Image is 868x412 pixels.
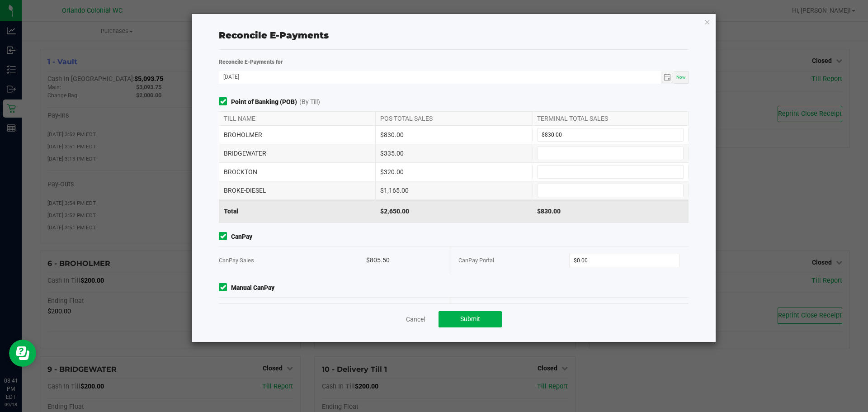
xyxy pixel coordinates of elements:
[219,126,375,144] div: BROHOLMER
[366,298,440,325] div: $121.50
[460,315,480,322] span: Submit
[375,144,532,162] div: $335.00
[231,97,297,107] strong: Point of Banking (POB)
[676,75,686,80] span: Now
[219,97,231,107] form-toggle: Include in reconciliation
[219,144,375,162] div: BRIDGEWATER
[375,163,532,181] div: $320.00
[375,112,532,125] div: POS TOTAL SALES
[458,257,494,264] span: CanPay Portal
[299,97,320,107] span: (By Till)
[219,232,231,242] form-toggle: Include in reconciliation
[219,163,375,181] div: BROCKTON
[219,283,231,293] form-toggle: Include in reconciliation
[231,232,252,242] strong: CanPay
[219,200,375,223] div: Total
[375,181,532,199] div: $1,165.00
[375,200,532,223] div: $2,650.00
[532,112,689,125] div: TERMINAL TOTAL SALES
[219,28,689,42] div: Reconcile E-Payments
[9,340,36,367] iframe: Resource center
[219,59,283,65] strong: Reconcile E-Payments for
[439,311,502,327] button: Submit
[661,71,674,84] span: Toggle calendar
[231,283,274,293] strong: Manual CanPay
[219,257,254,264] span: CanPay Sales
[532,200,689,223] div: $830.00
[406,315,425,324] a: Cancel
[366,246,440,274] div: $805.50
[219,181,375,199] div: BROKE-DIESEL
[219,112,375,125] div: TILL NAME
[219,71,661,82] input: Date
[375,126,532,144] div: $830.00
